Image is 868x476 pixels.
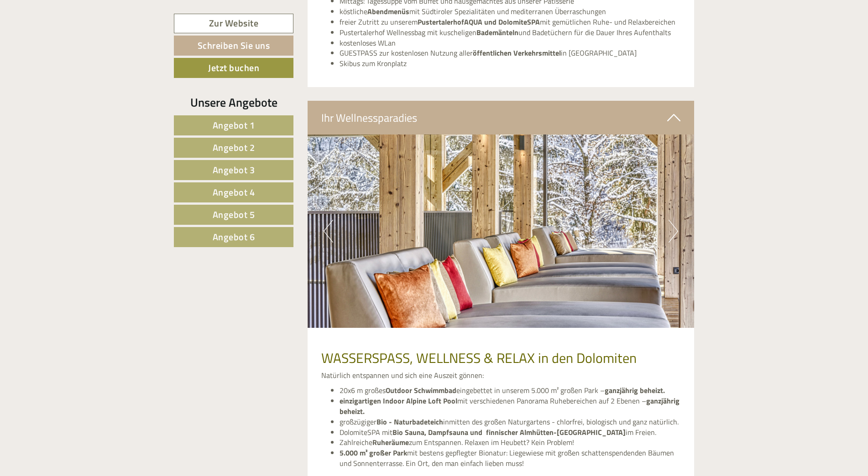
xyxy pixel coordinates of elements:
[367,6,409,17] strong: Abendmenüs
[340,385,681,396] li: 20x6 m großes eingebettet in unserem 5.000 m² großen Park –
[174,36,293,56] a: Schreiben Sie uns
[340,27,681,38] li: Pustertalerhof Wellnessbag mit kuscheligen und Badetüchern für die Dauer Ihres Aufenthalts
[392,427,626,438] strong: Bio Sauna, Dampfsauna und finnischer Almhütten-[GEOGRAPHIC_DATA]
[340,58,681,69] li: Skibus zum Kronplatz
[386,385,456,396] strong: Outdoor Schwimmbad
[213,118,255,132] span: Angebot 1
[308,101,695,135] div: Ihr Wellnessparadies
[340,437,681,448] li: Zahlreiche zum Entspannen. Relaxen im Heubett? Kein Problem!
[476,27,518,38] strong: Bademänteln
[213,140,255,155] span: Angebot 2
[418,16,540,27] strong: PustertalerhofAQUA und DolomiteSPA
[340,6,681,17] li: köstliche mit Südtiroler Spezialitäten und mediterranen Überraschungen
[605,385,665,396] strong: ganzjährig beheizt.
[372,437,409,448] strong: Ruheräume
[321,347,637,368] span: WASSERSPASS, WELLNESS & RELAX in den Dolomiten
[340,17,681,27] li: freier Zutritt zu unserem mit gemütlichen Ruhe- und Relaxbereichen
[321,370,681,381] p: Natürlich entspannen und sich eine Auszeit gönnen:
[213,163,255,177] span: Angebot 3
[340,447,407,458] strong: 5.000 m² großer Park
[376,416,443,427] strong: Bio - Naturbadeteich
[340,395,680,417] strong: ganzjährig beheizt.
[340,427,681,438] li: DolomiteSPA mit im Freien.
[174,94,293,111] div: Unsere Angebote
[669,220,678,243] button: Next
[340,48,681,58] li: GUESTPASS zur kostenlosen Nutzung aller in [GEOGRAPHIC_DATA]
[213,185,255,199] span: Angebot 4
[340,417,681,427] li: großzügiger inmitten des großen Naturgartens - chlorfrei, biologisch und ganz natürlich.
[213,230,255,244] span: Angebot 6
[340,448,681,469] li: mit bestens gepflegter Bionatur: Liegewiese mit großen schattenspendenden Bäumen und Sonnenterras...
[473,47,561,58] strong: öffentlichen Verkehrsmittel
[340,396,681,417] li: mit verschiedenen Panorama Ruhebereichen auf 2 Ebenen –
[340,38,681,48] li: kostenloses WLan
[174,14,293,33] a: Zur Website
[324,220,333,243] button: Previous
[213,207,255,222] span: Angebot 5
[174,58,293,78] a: Jetzt buchen
[340,395,457,406] strong: einzigartigen Indoor Alpine Loft Pool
